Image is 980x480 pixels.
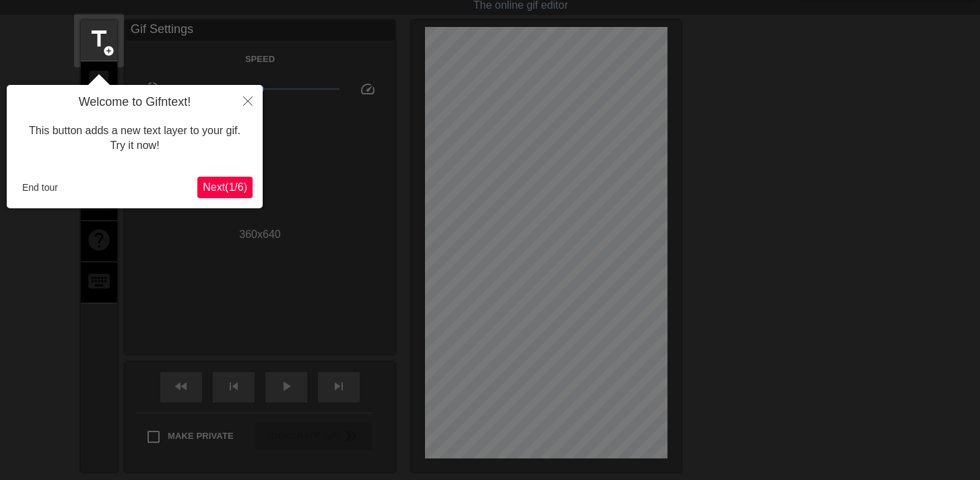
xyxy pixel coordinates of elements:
span: Next ( 1 / 6 ) [203,181,247,193]
button: Close [233,85,263,116]
button: Next [197,177,253,198]
h4: Welcome to Gifntext! [17,95,253,110]
div: This button adds a new text layer to your gif. Try it now! [17,110,253,167]
button: End tour [17,177,63,198]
